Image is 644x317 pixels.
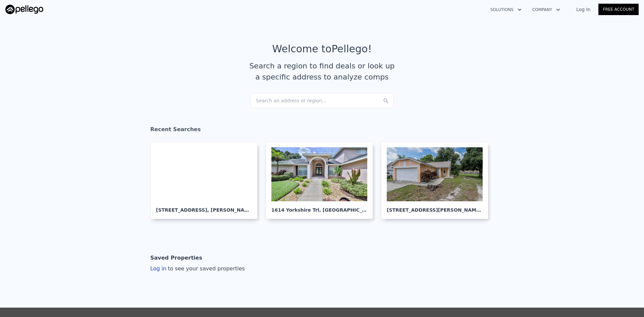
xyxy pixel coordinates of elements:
[5,5,43,14] img: Pellego
[150,265,245,273] div: Log in
[381,142,494,219] a: [STREET_ADDRESS][PERSON_NAME], Lakeland
[250,93,394,108] div: Search an address or region...
[150,120,494,142] div: Recent Searches
[527,4,566,16] button: Company
[266,142,378,219] a: 1614 Yorkshire Trl, [GEOGRAPHIC_DATA]
[485,4,527,16] button: Solutions
[166,265,245,272] span: to see your saved properties
[272,43,372,55] div: Welcome to Pellego !
[598,4,639,15] a: Free Account
[156,201,252,213] div: [STREET_ADDRESS] , [PERSON_NAME]
[247,60,397,83] div: Search a region to find deals or look up a specific address to analyze comps
[150,251,202,265] div: Saved Properties
[271,201,367,213] div: 1614 Yorkshire Trl , [GEOGRAPHIC_DATA]
[150,142,263,219] a: [STREET_ADDRESS], [PERSON_NAME]
[568,6,598,13] a: Log In
[387,201,483,213] div: [STREET_ADDRESS][PERSON_NAME] , Lakeland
